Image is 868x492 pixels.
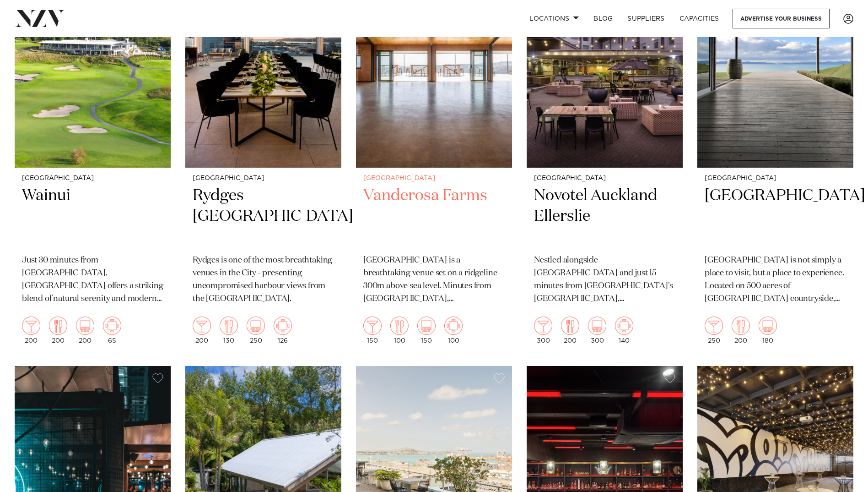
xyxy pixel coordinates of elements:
div: 150 [363,317,382,344]
small: [GEOGRAPHIC_DATA] [534,175,675,182]
div: 200 [561,317,579,344]
small: [GEOGRAPHIC_DATA] [193,175,334,182]
img: meeting.png [103,317,121,335]
div: 200 [22,317,40,344]
img: theatre.png [76,317,94,335]
small: [GEOGRAPHIC_DATA] [22,175,163,182]
img: meeting.png [274,317,292,335]
img: dining.png [561,317,579,335]
div: 130 [220,317,238,344]
p: Just 30 minutes from [GEOGRAPHIC_DATA], [GEOGRAPHIC_DATA] offers a striking blend of natural sere... [22,254,163,306]
img: dining.png [390,317,409,335]
img: theatre.png [588,317,606,335]
div: 250 [247,317,265,344]
div: 100 [390,317,409,344]
div: 126 [274,317,292,344]
h2: Novotel Auckland Ellerslie [534,186,675,247]
img: cocktail.png [534,317,552,335]
h2: Rydges [GEOGRAPHIC_DATA] [193,186,334,247]
p: [GEOGRAPHIC_DATA] is a breathtaking venue set on a ridgeline 300m above sea level. Minutes from [... [363,254,505,306]
a: BLOG [586,9,620,28]
div: 140 [615,317,633,344]
img: theatre.png [247,317,265,335]
div: 200 [193,317,211,344]
div: 150 [417,317,436,344]
p: [GEOGRAPHIC_DATA] is not simply a place to visit, but a place to experience. Located on 500 acres... [705,254,846,306]
div: 250 [705,317,723,344]
img: dining.png [732,317,750,335]
img: dining.png [49,317,67,335]
div: 200 [49,317,67,344]
h2: [GEOGRAPHIC_DATA] [705,186,846,247]
small: [GEOGRAPHIC_DATA] [363,175,505,182]
img: nzv-logo.png [15,10,65,27]
h2: Vanderosa Farms [363,186,505,247]
div: 100 [444,317,463,344]
img: dining.png [220,317,238,335]
p: Rydges is one of the most breathtaking venues in the City - presenting uncompromised harbour view... [193,254,334,306]
a: Advertise your business [733,9,830,28]
div: 180 [759,317,777,344]
div: 300 [588,317,606,344]
div: 200 [732,317,750,344]
img: cocktail.png [193,317,211,335]
img: theatre.png [417,317,436,335]
img: meeting.png [615,317,633,335]
a: Capacities [672,9,727,28]
small: [GEOGRAPHIC_DATA] [705,175,846,182]
img: meeting.png [444,317,463,335]
img: cocktail.png [363,317,382,335]
div: 200 [76,317,94,344]
img: cocktail.png [22,317,40,335]
img: theatre.png [759,317,777,335]
a: Locations [522,9,586,28]
p: Nestled alongside [GEOGRAPHIC_DATA] and just 15 minutes from [GEOGRAPHIC_DATA]'s [GEOGRAPHIC_DATA... [534,254,675,306]
a: SUPPLIERS [620,9,672,28]
div: 300 [534,317,552,344]
h2: Wainui [22,186,163,247]
div: 65 [103,317,121,344]
img: cocktail.png [705,317,723,335]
